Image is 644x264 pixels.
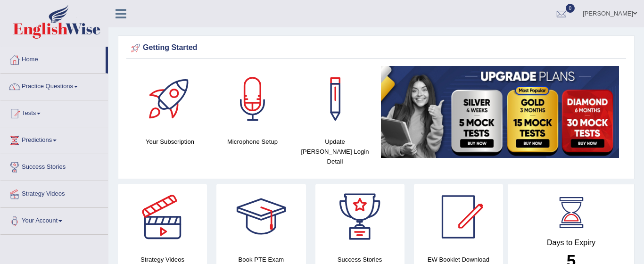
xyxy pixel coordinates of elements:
a: Success Stories [0,154,108,178]
img: small5.jpg [381,66,619,158]
div: Getting Started [129,41,624,55]
h4: Days to Expiry [519,239,624,247]
a: Strategy Videos [0,181,108,205]
span: 0 [566,4,575,13]
a: Home [0,47,106,70]
a: Tests [0,100,108,124]
a: Practice Questions [0,74,108,97]
h4: Microphone Setup [216,137,289,147]
h4: Update [PERSON_NAME] Login Detail [298,137,372,166]
a: Predictions [0,127,108,151]
h4: Your Subscription [133,137,206,147]
a: Your Account [0,208,108,231]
